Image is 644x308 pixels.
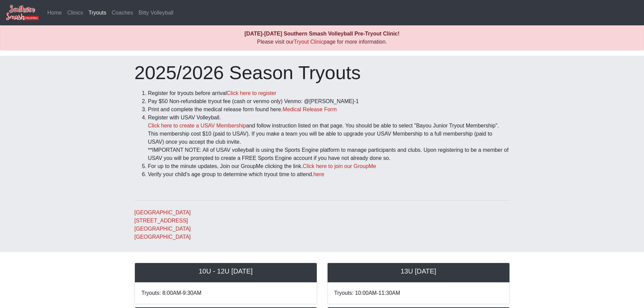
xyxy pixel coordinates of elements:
[226,90,276,96] a: Click here to register
[5,4,39,21] img: Southern Smash Volleyball
[148,89,510,97] li: Register for tryouts before arrival
[148,170,510,179] li: Verify your child's age group to determine which tryout time to attend.
[109,6,136,20] a: Coaches
[65,6,86,20] a: Clinics
[303,163,376,169] a: Click here to join our GroupMe
[135,61,510,84] h1: 2025/2026 Season Tryouts
[148,123,246,128] a: Click here to create a USAV Membership
[136,6,176,20] a: Bitty Volleyball
[148,114,510,162] li: Register with USAV Volleyball. and follow instruction listed on that page. You should be able to ...
[142,289,310,297] p: Tryouts: 8:00AM-9:30AM
[334,289,503,297] p: Tryouts: 10:00AM-11:30AM
[294,39,324,45] a: Tryout Clinic
[334,267,503,275] h5: 13U [DATE]
[148,162,510,170] li: For up to the minute updates, Join our GroupMe clicking the link.
[86,6,109,20] a: Tryouts
[45,6,65,20] a: Home
[283,106,337,112] a: Medical Release Form
[148,105,510,114] li: Print and complete the medical release form found here.
[313,171,324,177] a: here
[148,97,510,105] li: Pay $50 Non-refundable tryout fee (cash or venmo only) Venmo: @[PERSON_NAME]-1
[142,267,310,275] h5: 10U - 12U [DATE]
[135,210,191,240] a: [GEOGRAPHIC_DATA][STREET_ADDRESS][GEOGRAPHIC_DATA][GEOGRAPHIC_DATA]
[244,31,400,37] b: [DATE]-[DATE] Southern Smash Volleyball Pre-Tryout Clinic!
